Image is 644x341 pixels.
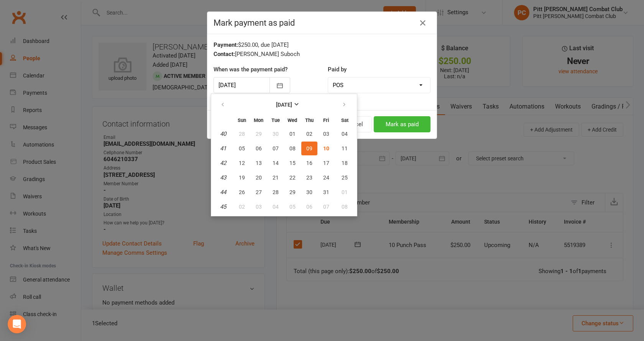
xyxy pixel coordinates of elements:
button: Close [417,17,429,29]
div: Open Intercom Messenger [8,315,26,333]
em: 45 [220,203,226,210]
span: 02 [239,204,245,210]
span: 03 [323,131,329,137]
span: 23 [306,175,312,181]
span: 13 [256,160,262,166]
span: 08 [289,145,296,152]
span: 30 [306,189,312,195]
small: Saturday [341,117,348,123]
span: 28 [273,189,279,195]
span: 27 [256,189,262,195]
button: 17 [318,156,334,170]
span: 05 [239,145,245,152]
span: 06 [306,204,312,210]
span: 07 [323,204,329,210]
span: 29 [289,189,296,195]
em: 43 [220,174,226,181]
button: 28 [234,127,250,141]
span: 29 [256,131,262,137]
span: 21 [273,175,279,181]
button: 29 [284,185,301,199]
label: Paid by [328,65,347,74]
em: 44 [220,189,226,196]
strong: [DATE] [276,102,292,108]
em: 40 [220,130,226,137]
span: 30 [273,131,279,137]
span: 03 [256,204,262,210]
span: 10 [323,145,329,152]
span: 20 [256,175,262,181]
button: 11 [335,142,355,155]
button: 04 [335,127,355,141]
span: 09 [306,145,312,152]
button: 02 [301,127,317,141]
button: 19 [234,171,250,185]
button: 29 [251,127,267,141]
span: 01 [289,131,296,137]
span: 11 [342,145,348,152]
button: 30 [268,127,284,141]
button: 03 [251,200,267,214]
small: Sunday [238,117,246,123]
h4: Mark payment as paid [214,18,430,28]
button: 20 [251,171,267,185]
button: 08 [284,142,301,155]
span: 07 [273,145,279,152]
button: 08 [335,200,355,214]
button: 09 [301,142,317,155]
small: Wednesday [287,117,297,123]
span: 19 [239,175,245,181]
small: Thursday [305,117,314,123]
em: 42 [220,160,226,166]
button: 28 [268,185,284,199]
span: 02 [306,131,312,137]
button: 13 [251,156,267,170]
span: 05 [289,204,296,210]
div: $250.00, due [DATE] [214,40,430,49]
span: 17 [323,160,329,166]
button: 15 [284,156,301,170]
span: 24 [323,175,329,181]
button: 16 [301,156,317,170]
span: 15 [289,160,296,166]
button: 01 [335,185,355,199]
em: 41 [220,145,226,152]
button: 06 [251,142,267,155]
span: 01 [342,189,348,195]
button: 30 [301,185,317,199]
button: 12 [234,156,250,170]
button: 26 [234,185,250,199]
button: 03 [318,127,334,141]
button: 07 [268,142,284,155]
label: When was the payment paid? [214,65,287,74]
span: 06 [256,145,262,152]
button: 01 [284,127,301,141]
span: 08 [342,204,348,210]
span: 16 [306,160,312,166]
strong: Payment: [214,41,238,48]
button: 05 [284,200,301,214]
button: 27 [251,185,267,199]
button: Mark as paid [374,116,430,132]
button: 23 [301,171,317,185]
button: 24 [318,171,334,185]
span: 28 [239,131,245,137]
button: 21 [268,171,284,185]
button: 14 [268,156,284,170]
button: 25 [335,171,355,185]
span: 04 [273,204,279,210]
button: 22 [284,171,301,185]
span: 31 [323,189,329,195]
button: 18 [335,156,355,170]
button: 05 [234,142,250,155]
span: 25 [342,175,348,181]
button: 10 [318,142,334,155]
span: 14 [273,160,279,166]
span: 12 [239,160,245,166]
button: 06 [301,200,317,214]
span: 04 [342,131,348,137]
button: 02 [234,200,250,214]
span: 26 [239,189,245,195]
div: [PERSON_NAME] Suboch [214,49,430,59]
small: Friday [323,117,329,123]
